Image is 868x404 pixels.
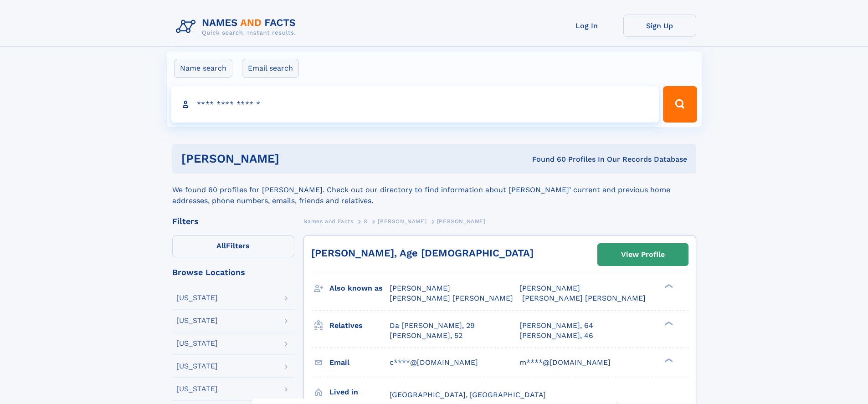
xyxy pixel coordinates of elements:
label: Filters [172,235,294,257]
span: [GEOGRAPHIC_DATA], [GEOGRAPHIC_DATA] [390,390,546,399]
div: [US_STATE] [176,294,218,302]
span: S [364,218,368,225]
span: [PERSON_NAME] [519,284,580,292]
a: Log In [550,15,623,37]
div: View Profile [621,244,665,265]
span: [PERSON_NAME] [390,284,450,292]
img: Logo Names and Facts [172,15,303,39]
a: [PERSON_NAME], 52 [390,331,462,341]
div: We found 60 profiles for [PERSON_NAME]. Check out our directory to find information about [PERSON... [172,174,696,206]
h3: Email [329,355,390,370]
a: [PERSON_NAME], Age [DEMOGRAPHIC_DATA] [311,247,534,259]
div: Browse Locations [172,268,294,276]
div: ❯ [663,320,673,326]
span: [PERSON_NAME] [437,218,486,225]
a: Da [PERSON_NAME], 29 [390,321,475,331]
div: Found 60 Profiles In Our Records Database [406,154,687,164]
a: [PERSON_NAME], 46 [519,331,593,341]
h3: Relatives [329,318,390,333]
input: search input [171,86,659,123]
label: Name search [174,59,232,78]
div: [US_STATE] [176,385,218,393]
div: [US_STATE] [176,363,218,370]
a: [PERSON_NAME] [378,215,426,227]
a: S [364,215,368,227]
div: Filters [172,217,294,225]
a: Sign Up [623,15,696,37]
label: Email search [242,59,299,78]
span: [PERSON_NAME] [PERSON_NAME] [522,294,646,302]
a: View Profile [598,244,688,266]
h3: Also known as [329,281,390,296]
a: [PERSON_NAME], 64 [519,321,593,331]
button: Search Button [663,86,697,123]
div: ❯ [663,283,673,289]
a: Names and Facts [303,215,354,227]
h3: Lived in [329,384,390,400]
span: [PERSON_NAME] [378,218,426,225]
span: [PERSON_NAME] [PERSON_NAME] [390,294,513,302]
div: ❯ [663,357,673,363]
span: All [216,241,226,250]
h1: [PERSON_NAME] [181,153,406,164]
div: [US_STATE] [176,340,218,347]
div: [US_STATE] [176,317,218,324]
